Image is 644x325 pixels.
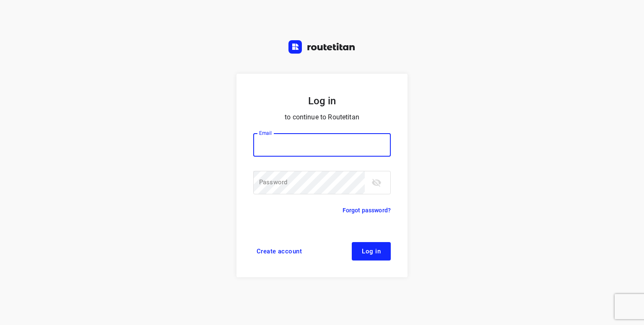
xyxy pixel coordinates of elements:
a: Routetitan [288,40,356,56]
a: Forgot password? [343,205,391,215]
button: Log in [352,242,391,261]
h5: Log in [253,94,391,108]
img: Routetitan [288,40,356,54]
span: Create account [257,248,302,255]
p: to continue to Routetitan [253,111,391,123]
a: Create account [253,242,305,261]
button: toggle password visibility [368,174,385,191]
span: Log in [362,248,381,255]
